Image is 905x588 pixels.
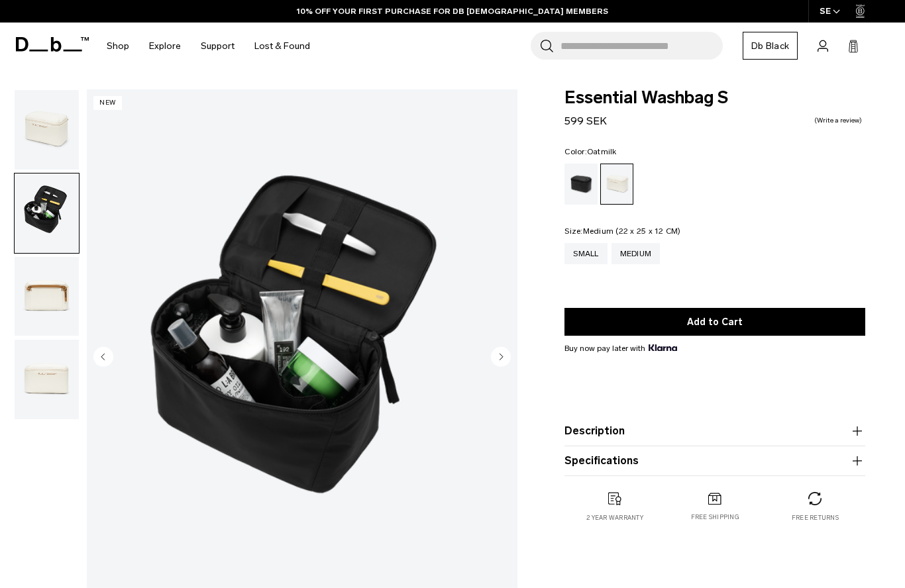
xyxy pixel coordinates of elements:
a: Db Black [743,32,798,60]
span: Essential Washbag S [564,89,865,107]
button: Add to Cart [564,308,865,336]
a: Shop [107,23,129,70]
img: Essential Washbag S Oatmilk [15,340,79,419]
a: Explore [149,23,181,70]
button: Essential Washbag S Oatmilk [14,256,80,337]
button: Essential Washbag S Oatmilk [14,89,80,170]
button: Essential Washbag S Oatmilk [14,173,80,254]
p: Free returns [792,513,839,522]
a: Oatmilk [600,164,633,205]
p: New [93,96,122,110]
nav: Main Navigation [97,23,320,70]
span: Medium (22 x 25 x 12 CM) [583,226,681,236]
button: Next slide [491,347,511,369]
legend: Color: [564,148,616,156]
p: Free shipping [691,513,739,522]
a: Medium [612,243,661,264]
a: 10% OFF YOUR FIRST PURCHASE FOR DB [DEMOGRAPHIC_DATA] MEMBERS [297,5,608,17]
span: Buy now pay later with [564,342,677,354]
button: Description [564,423,865,439]
legend: Size: [564,227,680,235]
img: Essential Washbag S Oatmilk [15,173,79,253]
a: Support [201,23,235,70]
img: Essential Washbag S Oatmilk [15,90,79,170]
span: Oatmilk [587,147,617,156]
a: Black Out [564,164,598,205]
img: {"height" => 20, "alt" => "Klarna"} [649,344,677,351]
button: Previous slide [93,347,113,369]
a: Lost & Found [254,23,310,70]
a: Small [564,243,607,264]
span: 599 SEK [564,115,607,127]
button: Essential Washbag S Oatmilk [14,339,80,420]
a: Write a review [814,117,862,124]
p: 2 year warranty [586,513,643,522]
img: Essential Washbag S Oatmilk [15,257,79,336]
button: Specifications [564,453,865,469]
